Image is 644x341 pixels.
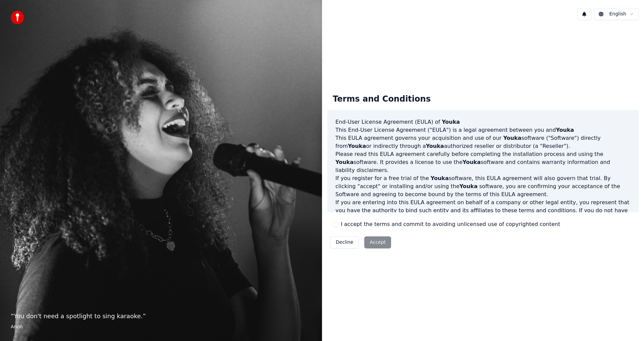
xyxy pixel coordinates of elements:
[335,134,631,150] p: This EULA agreement governs your acquisition and use of our software ("Software") directly from o...
[335,126,631,134] p: This End-User License Agreement ("EULA") is a legal agreement between you and
[327,89,436,110] div: Terms and Conditions
[11,11,24,24] img: youka
[335,159,354,165] span: Youka
[503,135,521,141] span: Youka
[556,127,574,133] span: Youka
[335,174,631,198] p: If you register for a free trial of the software, this EULA agreement will also govern that trial...
[341,220,560,228] label: I accept the terms and commit to avoiding unlicensed use of copyrighted content
[335,118,631,126] h3: End-User License Agreement (EULA) of
[335,198,631,231] p: If you are entering into this EULA agreement on behalf of a company or other legal entity, you re...
[11,324,311,330] footer: Anon
[442,119,460,125] span: Youka
[463,159,481,165] span: Youka
[460,183,478,189] span: Youka
[431,175,449,181] span: Youka
[335,150,631,174] p: Please read this EULA agreement carefully before completing the installation process and using th...
[330,236,359,248] button: Decline
[348,143,366,149] span: Youka
[426,143,444,149] span: Youka
[11,311,311,321] p: “ You don't need a spotlight to sing karaoke. ”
